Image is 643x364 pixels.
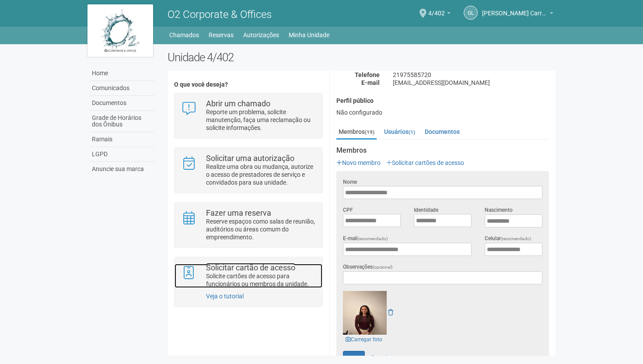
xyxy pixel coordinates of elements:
strong: Fazer uma reserva [206,208,271,217]
img: GetFile [343,291,387,335]
a: Veja o tutorial [206,293,244,300]
label: Celular [485,234,531,243]
a: Solicitar cartões de acesso [386,159,464,166]
a: Reservas [209,29,234,41]
a: Cancelar [366,351,397,364]
a: Novo membro [336,159,381,166]
h4: O que você deseja? [174,81,322,88]
a: Ramais [90,132,154,147]
span: 4/402 [428,1,445,17]
small: (19) [365,129,374,135]
a: Minha Unidade [289,29,329,41]
a: Membros(19) [336,125,377,140]
a: Fazer uma reserva Reserve espaços como salas de reunião, auditórios ou áreas comum do empreendime... [181,209,315,241]
span: (recomendado) [357,236,388,241]
a: GL [464,6,478,20]
strong: Abrir um chamado [206,99,270,108]
strong: E-mail [361,79,380,86]
p: Realize uma obra ou mudança, autorize o acesso de prestadores de serviço e convidados para sua un... [206,163,316,186]
h2: Unidade 4/402 [168,51,556,64]
a: Home [90,66,154,81]
a: [PERSON_NAME] Carreira dos Reis [482,11,553,18]
a: Solicitar uma autorização Realize uma obra ou mudança, autorize o acesso de prestadores de serviç... [181,154,315,186]
label: CPF [343,206,353,214]
strong: Solicitar cartão de acesso [206,263,295,272]
p: Reporte um problema, solicite manutenção, faça uma reclamação ou solicite informações. [206,108,316,132]
small: (1) [409,129,415,135]
strong: Solicitar uma autorização [206,154,294,163]
label: E-mail [343,234,388,243]
a: Documentos [90,96,154,111]
a: Comunicados [90,81,154,96]
a: Chamados [169,29,199,41]
span: (opcional) [373,265,393,269]
strong: Telefone [355,71,380,78]
label: Nome [343,178,357,186]
a: Documentos [423,125,462,138]
div: Não configurado [336,108,549,116]
a: Anuncie sua marca [90,162,154,176]
a: Remover [388,309,393,316]
div: [EMAIL_ADDRESS][DOMAIN_NAME] [386,79,556,87]
a: Carregar foto [343,335,385,344]
strong: Membros [336,147,549,154]
img: logo.jpg [87,4,153,57]
a: Usuários(1) [382,125,417,138]
span: O2 Corporate & Offices [168,8,272,21]
a: Autorizações [243,29,279,41]
strong: Nome [363,63,380,70]
a: Abrir um chamado Reporte um problema, solicite manutenção, faça uma reclamação ou solicite inform... [181,100,315,132]
p: Solicite cartões de acesso para funcionários ou membros da unidade. [206,272,316,288]
label: Nascimento [485,206,513,214]
label: Observações [343,263,393,271]
a: LGPD [90,147,154,162]
div: 21975585720 [386,71,556,79]
a: Solicitar cartão de acesso Solicite cartões de acesso para funcionários ou membros da unidade. [181,264,315,288]
label: Identidade [414,206,438,214]
span: Gabriel Lemos Carreira dos Reis [482,1,548,17]
a: 4/402 [428,11,451,18]
span: (recomendado) [501,236,531,241]
p: Reserve espaços como salas de reunião, auditórios ou áreas comum do empreendimento. [206,217,316,241]
a: Grade de Horários dos Ônibus [90,111,154,132]
h4: Perfil público [336,98,549,104]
